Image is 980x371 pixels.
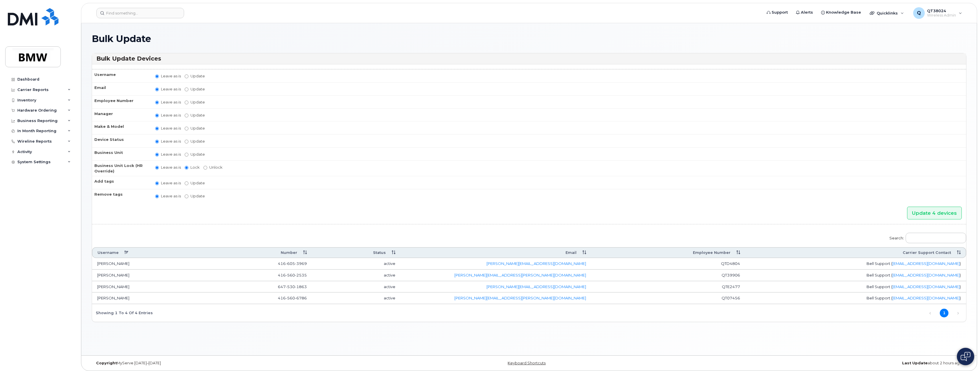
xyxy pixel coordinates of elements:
[745,270,966,281] td: Bell Support ( )
[155,114,159,117] input: Leave as is
[155,139,181,144] label: Leave as is
[185,152,205,157] label: Update
[454,296,586,300] a: [PERSON_NAME][EMAIL_ADDRESS][PERSON_NAME][DOMAIN_NAME]
[286,261,295,266] span: 605
[185,112,205,118] label: Update
[92,361,383,365] div: MyServe [DATE]–[DATE]
[92,69,150,82] th: Username
[295,261,307,266] span: 3969
[892,296,960,300] a: [EMAIL_ADDRESS][DOMAIN_NAME]
[185,73,205,79] label: Update
[401,247,592,258] th: Email: activate to sort column ascending
[185,166,188,170] input: Lock
[155,193,181,199] label: Leave as is
[92,95,150,108] th: Employee Number
[92,82,150,95] th: Email
[454,273,586,277] a: [PERSON_NAME][EMAIL_ADDRESS][PERSON_NAME][DOMAIN_NAME]
[155,181,159,185] input: Leave as is
[185,127,188,130] input: Update
[155,140,159,143] input: Leave as is
[155,153,159,157] input: Leave as is
[155,194,159,198] input: Leave as is
[92,160,150,176] th: Business Unit Lock (HR Override)
[591,270,745,281] td: QT39906
[203,247,312,258] th: Number: activate to sort column ascending
[96,361,117,365] strong: Copyright
[185,101,188,104] input: Update
[675,361,966,365] div: about 2 hours ago
[92,34,966,44] h1: Bulk Update
[155,166,159,170] input: Leave as is
[286,296,295,300] span: 560
[185,99,205,105] label: Update
[155,180,181,186] label: Leave as is
[295,284,307,289] span: 1863
[961,352,970,361] img: Open chat
[185,153,188,157] input: Update
[745,292,966,304] td: Bell Support ( )
[92,292,203,304] td: [PERSON_NAME]
[278,261,307,266] span: 416
[295,273,307,277] span: 2535
[278,296,307,300] span: 416
[886,229,966,245] label: Search:
[591,292,745,304] td: QT07456
[906,233,966,243] input: Search:
[96,55,962,63] h3: Bulk Update Devices
[185,165,200,170] label: Lock
[92,121,150,134] th: Make & Model
[92,281,203,293] td: [PERSON_NAME]
[155,74,159,78] input: Leave as is
[155,127,159,130] input: Leave as is
[185,88,188,91] input: Update
[155,73,181,79] label: Leave as is
[155,99,181,105] label: Leave as is
[185,74,188,78] input: Update
[155,101,159,104] input: Leave as is
[312,247,400,258] th: Status: activate to sort column ascending
[185,86,205,92] label: Update
[185,194,188,198] input: Update
[278,273,307,277] span: 416
[155,86,181,92] label: Leave as is
[185,180,205,186] label: Update
[312,258,400,270] td: active
[155,126,181,131] label: Leave as is
[508,361,546,365] a: Keyboard Shortcuts
[745,258,966,270] td: Bell Support ( )
[591,247,745,258] th: Employee Number: activate to sort column ascending
[92,134,150,147] th: Device Status
[591,258,745,270] td: QTD4804
[185,126,205,131] label: Update
[902,361,928,365] strong: Last Update
[907,207,962,220] input: Update 4 devices
[203,166,207,170] input: Unlock
[295,296,307,300] span: 6786
[892,284,960,289] a: [EMAIL_ADDRESS][DOMAIN_NAME]
[312,292,400,304] td: active
[312,281,400,293] td: active
[286,273,295,277] span: 560
[487,261,586,266] a: [PERSON_NAME][EMAIL_ADDRESS][DOMAIN_NAME]
[92,147,150,160] th: Business Unit
[286,284,295,289] span: 530
[92,189,150,202] th: Remove tags
[155,112,181,118] label: Leave as is
[185,140,188,143] input: Update
[92,258,203,270] td: [PERSON_NAME]
[203,165,223,170] label: Unlock
[155,152,181,157] label: Leave as is
[155,165,181,170] label: Leave as is
[92,176,150,189] th: Add tags
[185,114,188,117] input: Update
[155,88,159,91] input: Leave as is
[591,281,745,293] td: QTE2477
[745,247,966,258] th: Carrier Support Contact: activate to sort column ascending
[892,261,960,266] a: [EMAIL_ADDRESS][DOMAIN_NAME]
[185,181,188,185] input: Update
[92,270,203,281] td: [PERSON_NAME]
[278,284,307,289] span: 647
[92,308,153,318] div: Showing 1 to 4 of 4 entries
[954,309,962,317] a: Next
[926,309,935,317] a: Previous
